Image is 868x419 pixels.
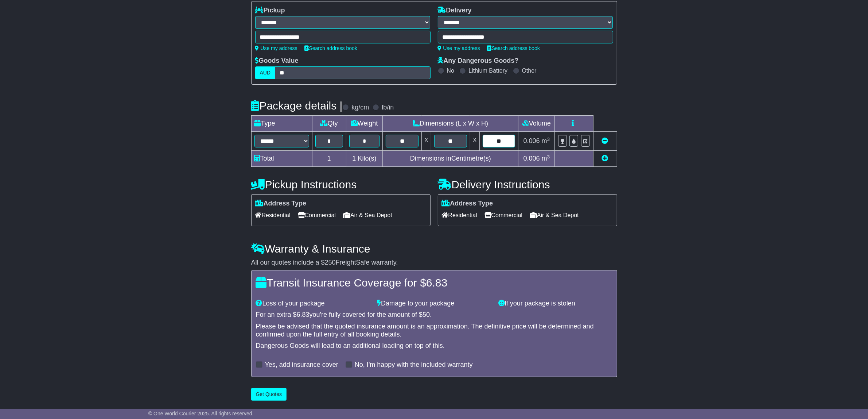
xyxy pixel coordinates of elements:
[468,67,507,74] label: Lithium Battery
[343,209,392,221] span: Air & Sea Depot
[373,300,495,308] div: Damage to your package
[487,45,540,51] a: Search address book
[251,151,312,167] td: Total
[423,311,430,318] span: 50
[251,259,617,267] div: All our quotes include a $ FreightSafe warranty.
[298,209,336,221] span: Commercial
[383,116,518,132] td: Dimensions (L x W x H)
[442,209,477,221] span: Residential
[255,66,276,79] label: AUD
[255,7,285,15] label: Pickup
[523,137,540,145] span: 0.006
[438,178,617,191] h4: Delivery Instructions
[297,311,310,318] span: 6.83
[447,67,454,74] label: No
[251,178,431,191] h4: Pickup Instructions
[383,151,518,167] td: Dimensions in Centimetre(s)
[547,154,550,159] sup: 3
[602,137,608,145] a: Remove this item
[426,277,447,289] span: 6.83
[470,132,479,151] td: x
[547,137,550,142] sup: 3
[523,155,540,162] span: 0.006
[346,151,383,167] td: Kilo(s)
[255,57,299,65] label: Goods Value
[518,116,555,132] td: Volume
[255,200,307,208] label: Address Type
[351,104,369,112] label: kg/cm
[312,116,346,132] td: Qty
[352,155,356,162] span: 1
[382,104,394,112] label: lb/in
[355,361,473,369] label: No, I'm happy with the included warranty
[255,209,291,221] span: Residential
[251,243,617,255] h4: Warranty & Insurance
[484,209,522,221] span: Commercial
[256,277,612,289] h4: Transit Insurance Coverage for $
[256,342,612,350] div: Dangerous Goods will lead to an additional loading on top of this.
[438,57,519,65] label: Any Dangerous Goods?
[251,388,287,401] button: Get Quotes
[346,116,383,132] td: Weight
[530,209,579,221] span: Air & Sea Depot
[442,200,493,208] label: Address Type
[265,361,338,369] label: Yes, add insurance cover
[542,137,550,145] span: m
[251,100,343,112] h4: Package details |
[438,7,472,15] label: Delivery
[251,116,312,132] td: Type
[255,45,297,51] a: Use my address
[542,155,550,162] span: m
[422,132,431,151] td: x
[252,300,374,308] div: Loss of your package
[438,45,480,51] a: Use my address
[495,300,616,308] div: If your package is stolen
[602,155,608,162] a: Add new item
[522,67,537,74] label: Other
[256,311,612,319] div: For an extra $ you're fully covered for the amount of $ .
[305,45,357,51] a: Search address book
[325,259,336,266] span: 250
[148,411,254,416] span: © One World Courier 2025. All rights reserved.
[256,323,612,338] div: Please be advised that the quoted insurance amount is an approximation. The definitive price will...
[312,151,346,167] td: 1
